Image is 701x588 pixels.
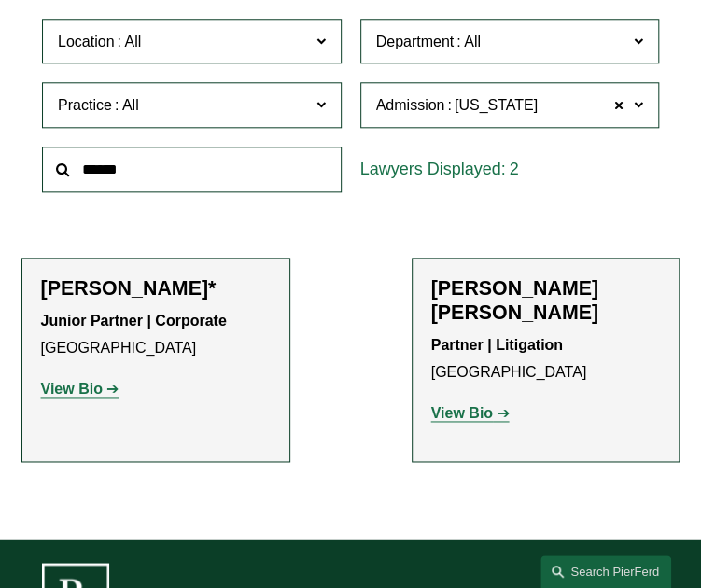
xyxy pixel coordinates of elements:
[58,34,115,49] span: Location
[376,97,445,113] span: Admission
[41,313,227,329] strong: Junior Partner | Corporate
[431,332,661,386] p: [GEOGRAPHIC_DATA]
[41,277,271,301] h2: [PERSON_NAME]*
[58,97,112,113] span: Practice
[41,381,119,397] a: View Bio
[455,93,538,118] span: [US_STATE]
[431,277,661,326] h2: [PERSON_NAME] [PERSON_NAME]
[431,405,510,421] a: View Bio
[376,34,455,49] span: Department
[540,555,671,588] a: Search this site
[431,405,493,421] strong: View Bio
[431,337,563,353] strong: Partner | Litigation
[510,160,519,178] span: 2
[41,308,271,362] p: [GEOGRAPHIC_DATA]
[41,381,103,397] strong: View Bio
